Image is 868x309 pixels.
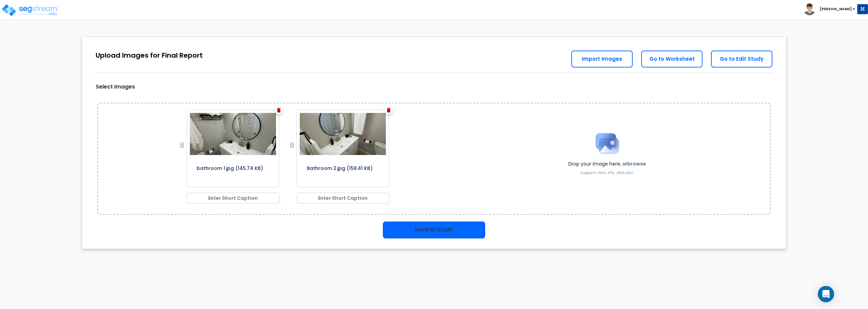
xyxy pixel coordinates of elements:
[383,221,485,238] button: Save to Study
[590,127,624,160] img: Upload Icon
[297,162,382,173] p: Bathroom 2.jpg (158.41 KB)
[187,110,279,158] img: 2Q==
[96,83,135,91] label: Select Images
[387,108,391,113] img: Vector.png
[187,162,273,173] p: bathroom 1.jpg (145.74 KB)
[571,51,633,67] a: Import Images
[1,3,59,17] img: logo_pro_r.png
[277,108,281,113] img: Vector.png
[288,141,296,149] img: drag handle
[568,160,646,167] span: Drop your image here, or
[804,3,815,15] img: avatar.png
[818,286,834,302] div: Open Intercom Messenger
[820,6,852,12] b: [PERSON_NAME]
[178,141,186,149] img: drag handle
[96,51,203,60] div: Upload Images for Final Report
[627,160,646,167] label: browse
[297,110,389,158] img: Z
[297,193,390,204] input: Enter Short Caption
[711,51,772,67] a: Go to Edit Study
[580,171,634,175] label: Supports: PNG, JPG, JPEG, HEIC
[641,51,703,67] a: Go to Worksheet
[187,193,280,204] input: Enter Short Caption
